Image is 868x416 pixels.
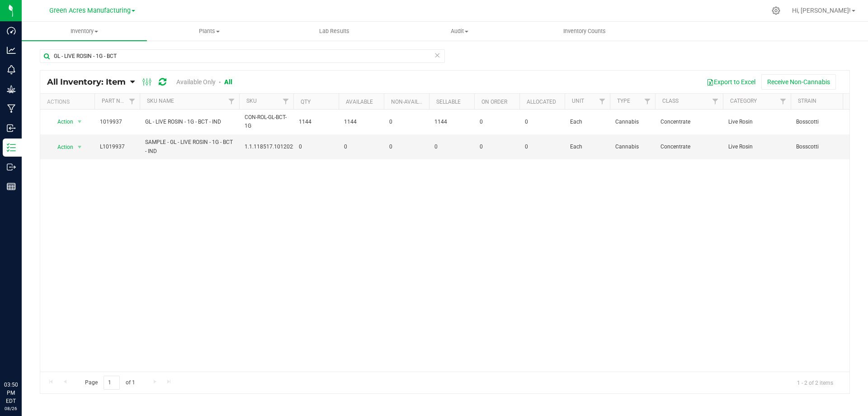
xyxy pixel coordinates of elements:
[770,6,782,15] div: Manage settings
[49,115,74,128] span: Action
[570,143,604,151] span: Each
[522,22,647,41] a: Inventory Counts
[40,49,445,63] input: Search Item Name, Retail Display Name, SKU, Part Number...
[434,143,469,151] span: 0
[346,99,373,105] a: Available
[272,22,397,41] a: Lab Results
[798,98,816,104] a: Strain
[147,27,272,35] span: Plants
[389,118,424,126] span: 0
[481,99,507,105] a: On Order
[224,78,232,86] a: All
[397,27,522,35] span: Audit
[434,49,440,61] span: Clear
[47,99,91,105] div: Actions
[7,143,16,152] inline-svg: Inventory
[22,22,147,41] a: Inventory
[145,138,234,155] span: SAMPLE - GL - LIVE ROSIN - 1G - BCT - IND
[4,381,18,405] p: 03:50 PM EDT
[299,143,333,151] span: 0
[525,118,559,126] span: 0
[47,77,126,87] span: All Inventory: Item
[595,94,610,109] a: Filter
[147,98,174,104] a: SKU Name
[49,141,74,153] span: Action
[615,143,650,151] span: Cannabis
[125,94,140,109] a: Filter
[480,143,514,151] span: 0
[527,99,556,105] a: Allocated
[551,27,618,35] span: Inventory Counts
[102,98,138,104] a: Part Number
[299,118,333,126] span: 1144
[47,77,130,87] a: All Inventory: Item
[104,376,120,390] input: 1
[7,163,16,172] inline-svg: Outbound
[7,65,16,74] inline-svg: Monitoring
[525,143,559,151] span: 0
[7,124,16,133] inline-svg: Inbound
[790,376,840,389] span: 1 - 2 of 2 items
[4,405,18,412] p: 08/26
[7,104,16,113] inline-svg: Manufacturing
[660,118,717,126] span: Concentrate
[74,141,85,153] span: select
[344,143,378,151] span: 0
[792,7,851,14] span: Hi, [PERSON_NAME]!
[74,115,85,128] span: select
[761,74,836,90] button: Receive Non-Cannabis
[307,27,362,35] span: Lab Results
[617,98,630,104] a: Type
[662,98,679,104] a: Class
[572,98,584,104] a: Unit
[278,94,293,109] a: Filter
[796,143,853,151] span: Bosscotti
[7,182,16,191] inline-svg: Reports
[7,46,16,55] inline-svg: Analytics
[728,143,785,151] span: Live Rosin
[434,118,469,126] span: 1144
[615,118,650,126] span: Cannabis
[7,85,16,94] inline-svg: Grow
[391,99,431,105] a: Non-Available
[728,118,785,126] span: Live Rosin
[147,22,272,41] a: Plants
[100,118,134,126] span: 1019937
[100,143,134,151] span: L1019937
[224,94,239,109] a: Filter
[27,342,38,353] iframe: Resource center unread badge
[708,94,723,109] a: Filter
[246,98,257,104] a: SKU
[145,118,234,126] span: GL - LIVE ROSIN - 1G - BCT - IND
[9,344,36,371] iframe: Resource center
[660,143,717,151] span: Concentrate
[397,22,522,41] a: Audit
[176,78,216,86] a: Available Only
[344,118,378,126] span: 1144
[480,118,514,126] span: 0
[796,118,853,126] span: Bosscotti
[436,99,461,105] a: Sellable
[245,113,288,130] span: CON-ROL-GL-BCT-1G
[301,99,311,105] a: Qty
[776,94,791,109] a: Filter
[22,27,147,35] span: Inventory
[730,98,757,104] a: Category
[701,74,761,90] button: Export to Excel
[77,376,142,390] span: Page of 1
[7,26,16,35] inline-svg: Dashboard
[245,143,301,151] span: 1.1.118517.1012022.0
[640,94,655,109] a: Filter
[570,118,604,126] span: Each
[389,143,424,151] span: 0
[49,7,131,14] span: Green Acres Manufacturing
